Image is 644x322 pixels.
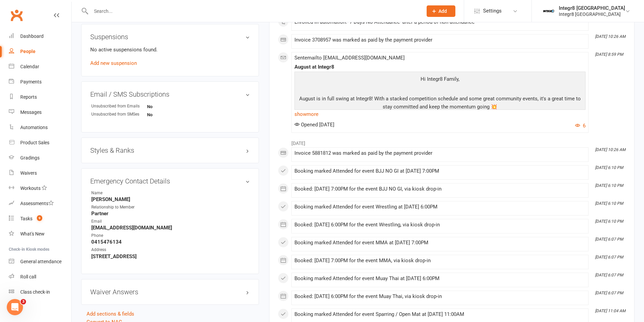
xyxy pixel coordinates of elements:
a: Dashboard [9,29,71,44]
a: Waivers [9,166,71,181]
span: Opened [DATE] [294,122,334,128]
a: Reports [9,90,71,105]
a: Product Sales [9,135,71,150]
div: Messages [20,109,42,115]
div: Booking marked Attended for event BJJ NO GI at [DATE] 7:00PM [294,168,586,174]
div: Booking marked Attended for event Sparring / Open Mat at [DATE] 11:00AM [294,312,586,317]
i: [DATE] 6:07 PM [595,255,623,259]
span: Settings [483,3,502,19]
iframe: Intercom live chat [7,299,23,315]
i: [DATE] 8:59 PM [595,52,623,57]
i: [DATE] 6:07 PM [595,291,623,295]
strong: 0415476134 [91,239,250,245]
div: Booking marked Attended for event MMA at [DATE] 7:00PM [294,240,586,246]
a: General attendance kiosk mode [9,254,71,269]
strong: [EMAIL_ADDRESS][DOMAIN_NAME] [91,225,250,231]
span: Sent email to [EMAIL_ADDRESS][DOMAIN_NAME] [294,55,405,61]
div: Product Sales [20,140,49,145]
div: Unsubscribed from SMSes [91,111,147,118]
i: [DATE] 10:26 AM [595,34,625,39]
a: Workouts [9,181,71,196]
button: 6 [575,122,586,130]
i: [DATE] 11:04 AM [595,308,625,313]
div: Waivers [20,170,37,176]
div: Roll call [20,274,36,279]
button: Add [427,5,455,17]
a: Add sections & fields [87,311,134,317]
h3: Email / SMS Subscriptions [90,91,250,98]
div: People [20,49,35,54]
a: Clubworx [8,7,25,24]
div: General attendance [20,259,62,264]
strong: No [147,112,186,117]
div: Gradings [20,155,40,160]
div: Invoice 5881812 was marked as paid by the payment provider [294,150,586,156]
a: People [9,44,71,59]
div: Payments [20,79,42,84]
div: Email [91,218,147,225]
div: Dashboard [20,33,44,39]
div: Workouts [20,185,41,191]
a: Tasks 9 [9,211,71,226]
div: Integr8 [GEOGRAPHIC_DATA] [559,11,625,17]
span: Add [438,8,447,14]
div: Automations [20,125,48,130]
a: Assessments [9,196,71,211]
div: Booked: [DATE] 7:00PM for the event MMA, via kiosk drop-in [294,258,586,264]
a: Class kiosk mode [9,284,71,300]
div: Booking marked Attended for event Wrestling at [DATE] 6:00PM [294,204,586,210]
div: What's New [20,231,45,237]
a: Messages [9,105,71,120]
div: Reports [20,94,37,100]
a: Automations [9,120,71,135]
div: Booked: [DATE] 6:00PM for the event Wrestling, via kiosk drop-in [294,222,586,228]
img: thumb_image1744271085.png [542,4,555,18]
i: [DATE] 6:07 PM [595,237,623,242]
div: Phone [91,232,147,239]
a: show more [294,109,586,119]
span: 9 [37,215,42,221]
div: Integr8 [GEOGRAPHIC_DATA] [559,5,625,11]
strong: No [147,104,186,109]
a: Payments [9,74,71,90]
p: August is in full swing at Integr8! With a stacked competition schedule and some great community ... [296,95,584,113]
a: Roll call [9,269,71,284]
h3: Waiver Answers [90,288,250,296]
div: Booked: [DATE] 7:00PM for the event BJJ NO GI, via kiosk drop-in [294,186,586,192]
strong: Partner [91,210,250,217]
strong: [PERSON_NAME] [91,196,250,202]
p: Hi Integr8 Family, [296,75,584,85]
h3: Styles & Ranks [90,147,250,154]
i: [DATE] 6:10 PM [595,219,623,224]
p: No active suspensions found. [90,46,250,54]
div: Tasks [20,216,32,221]
div: Class check-in [20,289,50,295]
i: [DATE] 6:10 PM [595,165,623,170]
a: Gradings [9,150,71,166]
a: Add new suspension [90,60,137,66]
div: Booking marked Attended for event Muay Thai at [DATE] 6:00PM [294,276,586,281]
h3: Suspensions [90,33,250,41]
i: [DATE] 6:10 PM [595,183,623,188]
div: August at Integr8 [294,64,586,70]
li: [DATE] [278,136,626,147]
i: [DATE] 6:07 PM [595,273,623,277]
div: Booked: [DATE] 6:00PM for the event Muay Thai, via kiosk drop-in [294,294,586,299]
h3: Emergency Contact Details [90,177,250,185]
div: Name [91,190,147,196]
div: Invoice 3708957 was marked as paid by the payment provider [294,37,586,43]
strong: [STREET_ADDRESS] [91,253,250,259]
input: Search... [89,6,418,16]
a: Calendar [9,59,71,74]
a: What's New [9,226,71,242]
i: [DATE] 10:26 AM [595,147,625,152]
div: Relationship to Member [91,204,147,210]
div: Address [91,247,147,253]
span: 3 [21,299,26,304]
div: Calendar [20,64,39,69]
i: [DATE] 6:10 PM [595,201,623,206]
div: Unsubscribed from Emails [91,103,147,109]
div: Assessments [20,201,54,206]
